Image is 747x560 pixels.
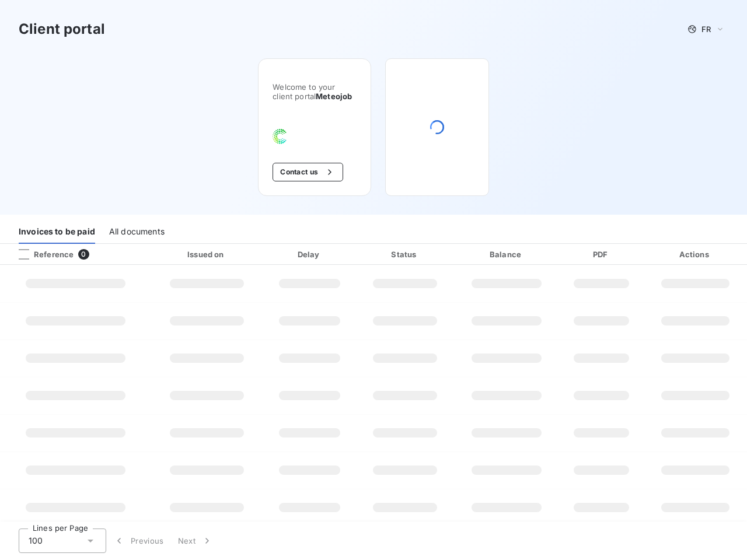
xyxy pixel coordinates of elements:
[106,528,171,553] button: Previous
[19,19,105,40] h3: Client portal
[316,92,352,101] span: Meteojob
[273,163,343,181] button: Contact us
[359,249,452,260] div: Status
[153,249,260,260] div: Issued on
[9,249,74,260] div: Reference
[109,219,165,244] div: All documents
[78,249,89,260] span: 0
[19,219,95,244] div: Invoices to be paid
[645,249,745,260] div: Actions
[456,249,557,260] div: Balance
[273,129,347,144] img: Company logo
[562,249,641,260] div: PDF
[266,249,354,260] div: Delay
[701,24,711,34] span: FR
[171,528,220,553] button: Next
[273,82,357,101] span: Welcome to your client portal
[29,535,43,547] span: 100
